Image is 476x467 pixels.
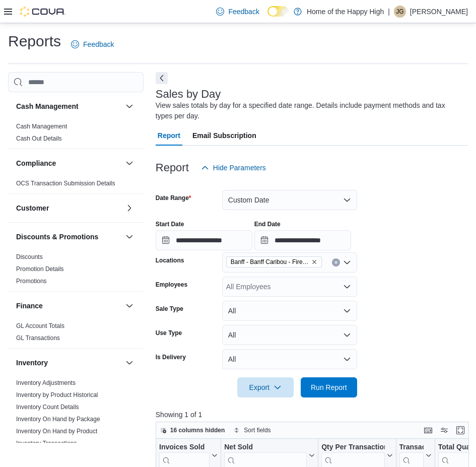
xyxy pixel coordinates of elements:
[16,322,64,330] span: GL Account Totals
[8,320,144,348] div: Finance
[156,305,183,313] label: Sale Type
[123,100,135,112] button: Cash Management
[156,220,184,228] label: Start Date
[343,283,351,291] button: Open list of options
[222,349,357,369] button: All
[8,251,144,291] div: Discounts & Promotions
[396,6,403,18] span: JG
[226,256,322,268] span: Banff - Banff Caribou - Fire & Flower
[399,443,423,452] div: Transaction Average
[230,424,275,436] button: Sort fields
[16,203,49,213] h3: Customer
[16,440,77,447] a: Inventory Transactions
[16,101,79,111] h3: Cash Management
[20,7,65,17] img: Cova
[123,157,135,169] button: Compliance
[16,123,67,130] a: Cash Management
[16,265,64,273] a: Promotion Details
[156,230,252,250] input: Press the down key to open a popover containing a calendar.
[16,358,121,368] button: Inventory
[16,427,97,435] span: Inventory On Hand by Product
[224,443,307,452] div: Net Sold
[8,120,144,149] div: Cash Management
[16,253,43,261] span: Discounts
[8,31,61,51] h1: Reports
[16,322,64,329] a: GL Account Totals
[156,194,191,202] label: Date Range
[156,281,187,289] label: Employees
[16,415,100,423] span: Inventory On Hand by Package
[454,424,466,436] button: Enter fullscreen
[16,232,121,242] button: Discounts & Promotions
[16,135,62,142] a: Cash Out Details
[159,443,210,452] div: Invoices Sold
[394,6,406,18] div: Joseph Guttridge
[16,179,115,187] span: OCS Transaction Submission Details
[16,253,43,260] a: Discounts
[222,301,357,321] button: All
[16,379,76,387] span: Inventory Adjustments
[343,258,351,266] button: Open list of options
[321,443,384,452] div: Qty Per Transaction
[410,6,468,18] p: [PERSON_NAME]
[156,329,182,337] label: Use Type
[332,258,340,266] button: Clear input
[156,410,472,420] p: Showing 1 of 1
[16,379,76,386] a: Inventory Adjustments
[123,231,135,243] button: Discounts & Promotions
[170,426,225,434] span: 16 columns hidden
[16,416,100,423] a: Inventory On Hand by Package
[237,377,294,397] button: Export
[16,403,79,411] span: Inventory Count Details
[156,256,184,264] label: Locations
[16,135,62,143] span: Cash Out Details
[254,220,281,228] label: End Date
[83,39,114,49] span: Feedback
[156,353,186,361] label: Is Delivery
[123,300,135,312] button: Finance
[16,335,60,342] a: GL Transactions
[123,202,135,214] button: Customer
[212,2,263,22] a: Feedback
[156,424,229,436] button: 16 columns hidden
[16,404,79,411] a: Inventory Count Details
[301,377,357,397] button: Run Report
[16,101,121,111] button: Cash Management
[228,7,259,17] span: Feedback
[192,125,256,146] span: Email Subscription
[222,325,357,345] button: All
[16,391,98,399] span: Inventory by Product Historical
[197,158,270,178] button: Hide Parameters
[16,203,121,213] button: Customer
[158,125,180,146] span: Report
[267,6,289,17] input: Dark Mode
[8,177,144,193] div: Compliance
[16,232,98,242] h3: Discounts & Promotions
[254,230,351,250] input: Press the down key to open a popover containing a calendar.
[16,428,97,435] a: Inventory On Hand by Product
[16,158,121,168] button: Compliance
[438,424,450,436] button: Display options
[16,358,48,368] h3: Inventory
[123,357,135,369] button: Inventory
[244,426,270,434] span: Sort fields
[156,162,189,174] h3: Report
[311,382,347,392] span: Run Report
[311,259,317,265] button: Remove Banff - Banff Caribou - Fire & Flower from selection in this group
[156,100,463,121] div: View sales totals by day for a specified date range. Details include payment methods and tax type...
[16,301,43,311] h3: Finance
[156,88,221,100] h3: Sales by Day
[156,72,168,84] button: Next
[67,34,118,54] a: Feedback
[243,377,288,397] span: Export
[16,277,47,285] span: Promotions
[307,6,384,18] p: Home of the Happy High
[388,6,390,18] p: |
[16,158,56,168] h3: Compliance
[16,278,47,285] a: Promotions
[16,391,98,398] a: Inventory by Product Historical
